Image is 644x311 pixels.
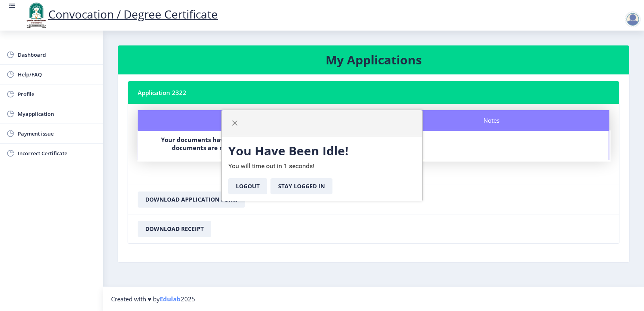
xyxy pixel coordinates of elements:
[18,148,97,158] span: Incorrect Certificate
[24,2,48,29] img: logo
[18,129,97,138] span: Payment issue
[18,89,97,99] span: Profile
[128,52,619,68] h3: My Applications
[111,295,195,303] span: Created with ♥ by 2025
[270,178,332,194] button: Stay Logged In
[374,110,609,130] div: Notes
[18,70,97,79] span: Help/FAQ
[18,50,97,60] span: Dashboard
[138,221,211,237] button: Download Receipt
[161,136,350,152] b: Your documents have been approved by the department. The documents are now in queue for being dig...
[128,81,619,104] nb-card-header: Application 2322
[160,295,181,303] a: Edulab
[138,110,374,130] div: Status
[18,109,97,119] span: Myapplication
[24,6,218,22] a: Convocation / Degree Certificate
[228,178,267,194] button: Logout
[228,143,416,159] h3: You Have Been Idle!
[138,192,245,208] button: Download Application Form
[222,136,422,201] div: You will time out in 1 seconds!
